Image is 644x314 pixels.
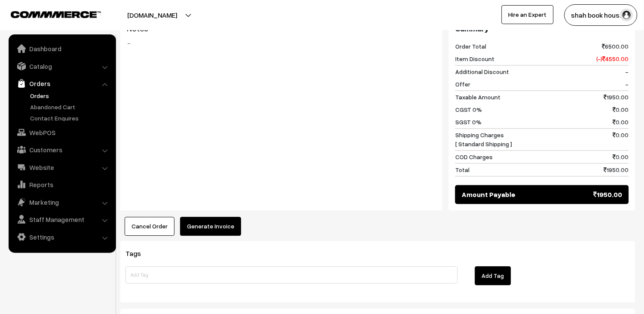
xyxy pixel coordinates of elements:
[11,160,113,175] a: Website
[11,9,86,19] a: COMMMERCE
[604,165,629,174] span: 1950.00
[455,67,509,76] span: Additional Discount
[11,11,101,18] img: COMMMERCE
[620,9,633,22] img: user
[28,91,113,100] a: Orders
[564,4,638,26] button: shah book hous…
[455,130,512,148] span: Shipping Charges [ Standard Shipping ]
[597,54,629,63] span: (-) 4550.00
[613,117,629,126] span: 0.00
[613,152,629,161] span: 0.00
[502,5,554,24] a: Hire an Expert
[475,266,511,285] button: Add Tag
[11,177,113,192] a: Reports
[125,217,175,236] button: Cancel Order
[126,249,151,258] span: Tags
[127,38,436,48] blockquote: -
[11,41,113,56] a: Dashboard
[613,105,629,114] span: 0.00
[462,189,515,200] span: Amount Payable
[97,4,207,26] button: [DOMAIN_NAME]
[626,80,629,89] span: -
[28,102,113,111] a: Abandoned Cart
[11,194,113,210] a: Marketing
[455,80,470,89] span: Offer
[126,266,458,283] input: Add Tag
[28,114,113,123] a: Contact Enquires
[455,54,494,63] span: Item Discount
[11,142,113,157] a: Customers
[455,117,481,126] span: SGST 0%
[594,189,623,200] span: 1950.00
[11,76,113,91] a: Orders
[455,42,486,51] span: Order Total
[455,165,469,174] span: Total
[613,130,629,148] span: 0.00
[180,217,241,236] button: Generate Invoice
[455,152,493,161] span: COD Charges
[604,92,629,102] span: 1950.00
[455,105,482,114] span: CGST 0%
[11,125,113,140] a: WebPOS
[11,212,113,227] a: Staff Management
[455,92,500,102] span: Taxable Amount
[602,42,629,51] span: 6500.00
[11,58,113,74] a: Catalog
[626,67,629,76] span: -
[11,229,113,245] a: Settings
